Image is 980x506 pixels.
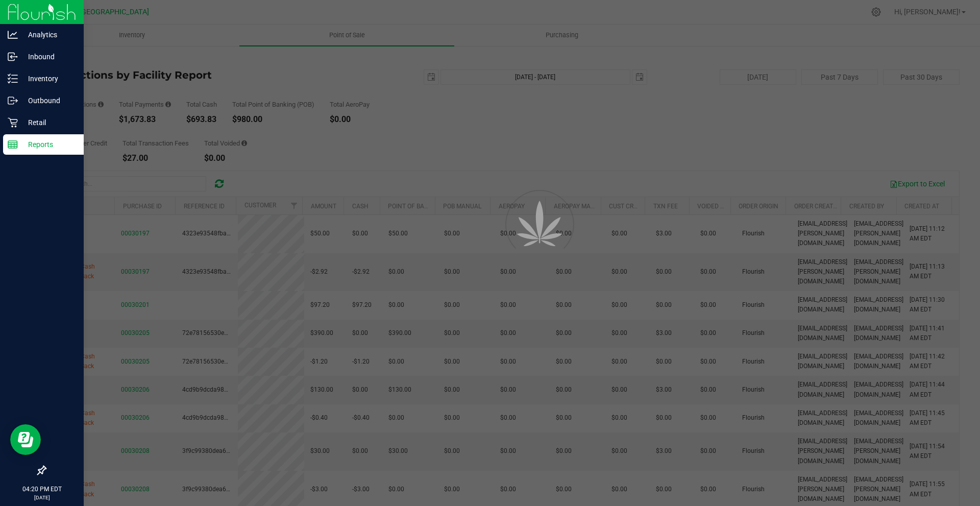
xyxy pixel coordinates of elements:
[8,139,18,150] inline-svg: Reports
[8,30,18,40] inline-svg: Analytics
[18,29,79,41] p: Analytics
[5,494,79,501] p: [DATE]
[18,51,79,63] p: Inbound
[18,138,79,151] p: Reports
[10,424,41,455] iframe: Resource center
[8,95,18,106] inline-svg: Outbound
[18,116,79,129] p: Retail
[18,94,79,107] p: Outbound
[5,485,79,494] p: 04:20 PM EDT
[18,73,79,85] p: Inventory
[8,117,18,128] inline-svg: Retail
[8,74,18,84] inline-svg: Inventory
[8,52,18,62] inline-svg: Inbound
